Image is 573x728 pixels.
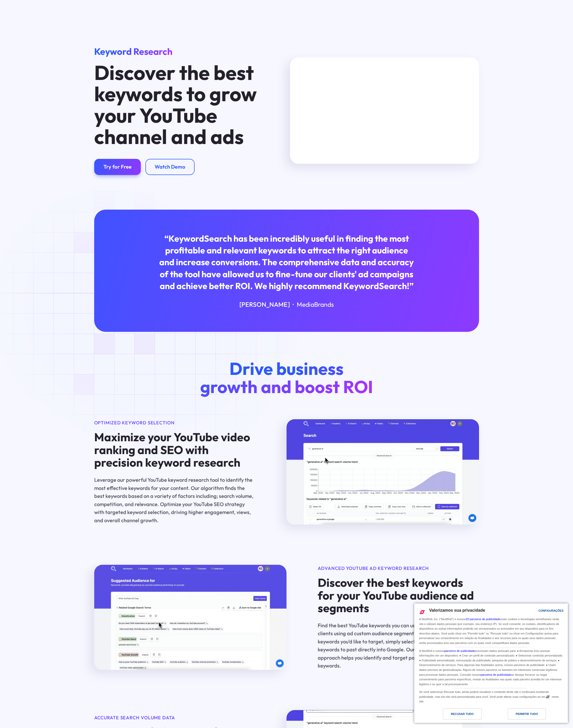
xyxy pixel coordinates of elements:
div: Advanced YouTube Ad Keyword Research [318,565,479,572]
h4: Maximize your YouTube video ranking and SEO with precision keyword research [94,431,256,469]
div: [PERSON_NAME] [239,300,290,309]
div: “KeywordSearch has been incredibly useful in finding the most profitable and relevant keywords to... [157,233,416,292]
iframe: MKTG_Keyword Search Manuel Search Tutorial_040623 [290,57,479,164]
div: Accurate Search Volume Data [94,714,256,721]
a: Configurações [529,607,542,616]
a: parceiros de publicidade [481,673,511,676]
a: Recusar tudo [417,708,491,722]
div: MediaBrands [297,300,334,309]
div: Configurações [538,608,564,613]
h1: Discover the best keywords to grow your YouTube channel and ads [94,62,260,147]
div: Se você selecionar Recusar tudo, ainda poderá visualizar o conteúdo deste site e continuará receb... [418,688,564,704]
p: Leverage our powerful YouTube keyword research tool to identify the most effective keywords for y... [94,476,256,524]
span: Keyword Research [94,46,173,57]
div: Permitir Tudo [516,711,538,717]
h4: Discover the best keywords for your YouTube audience ad segments [318,576,479,614]
div: A NextRoll, Inc. ("NextRoll") e nossos usam cookies e tecnologias semelhantes neste site e utiliz... [418,616,564,646]
span: Valorizamos sua privacidade [429,608,485,612]
a: Try for Free [94,159,141,175]
a: Permitir Tudo [491,708,565,722]
a: 20 parceiros de publicidade [466,618,500,621]
div: A NextRoll e nossos processam dados pessoais para: ● Armazenar e/ou acessar informações em um dis... [418,647,564,687]
div: Optimized Keyword Selection [94,419,256,426]
div: Try for Free [103,163,132,170]
p: Find the best YouTube keywords you can use to target your ideal clients using ad custom audience ... [318,621,479,670]
div: Recusar tudo [451,711,474,717]
a: parceiros de publicidade [444,649,475,652]
div: Watch Demo [155,163,185,170]
span: Drive business growth and boost ROI [200,357,373,398]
